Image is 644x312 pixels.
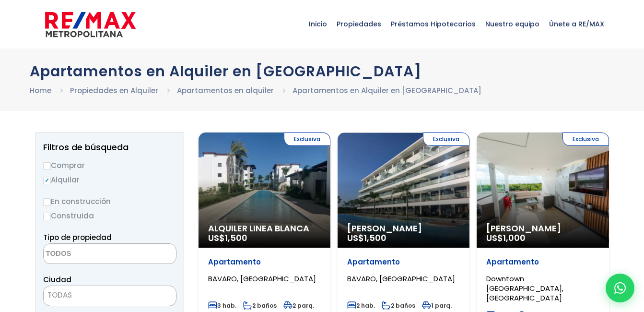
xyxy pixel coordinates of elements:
span: Exclusiva [423,132,469,146]
span: Exclusiva [562,132,609,146]
label: En construcción [43,195,176,207]
span: US$ [486,232,526,244]
span: 1,500 [225,232,247,244]
span: Préstamos Hipotecarios [386,10,480,38]
img: remax-metropolitana-logo [45,10,136,39]
span: 2 baños [243,301,277,310]
span: Ciudad [43,275,71,285]
label: Comprar [43,159,176,171]
span: Alquiler Linea Blanca [208,224,321,233]
span: Únete a RE/MAX [544,10,609,38]
p: Apartamento [208,257,321,267]
span: [PERSON_NAME] [347,224,460,233]
span: US$ [208,232,247,244]
span: 2 hab. [347,301,375,310]
li: Apartamentos en Alquiler en [GEOGRAPHIC_DATA] [293,84,481,96]
span: US$ [347,232,386,244]
span: 1 parq. [422,301,452,310]
span: Downtown [GEOGRAPHIC_DATA], [GEOGRAPHIC_DATA] [486,274,563,303]
span: BAVARO, [GEOGRAPHIC_DATA] [208,274,316,284]
input: En construcción [43,198,51,206]
h1: Apartamentos en Alquiler en [GEOGRAPHIC_DATA] [30,63,615,80]
span: Inicio [304,10,332,38]
label: Construida [43,210,176,222]
span: TODAS [44,288,176,302]
span: Tipo de propiedad [43,232,112,242]
input: Comprar [43,162,51,170]
a: Propiedades en Alquiler [70,85,158,96]
span: Propiedades [332,10,386,38]
textarea: Search [44,244,137,264]
span: TODAS [43,286,176,306]
span: Exclusiva [284,132,330,146]
a: Home [30,85,51,96]
input: Alquilar [43,177,51,184]
span: TODAS [47,290,72,300]
p: Apartamento [486,257,599,267]
span: [PERSON_NAME] [486,224,599,233]
h2: Filtros de búsqueda [43,143,176,152]
label: Alquilar [43,174,176,186]
span: 2 baños [382,301,415,310]
span: Nuestro equipo [480,10,544,38]
a: Apartamentos en alquiler [177,85,274,96]
span: 3 hab. [208,301,236,310]
input: Construida [43,213,51,220]
span: 2 parq. [283,301,314,310]
span: BAVARO, [GEOGRAPHIC_DATA] [347,274,455,284]
span: 1,500 [364,232,386,244]
span: 1,000 [503,232,526,244]
p: Apartamento [347,257,460,267]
